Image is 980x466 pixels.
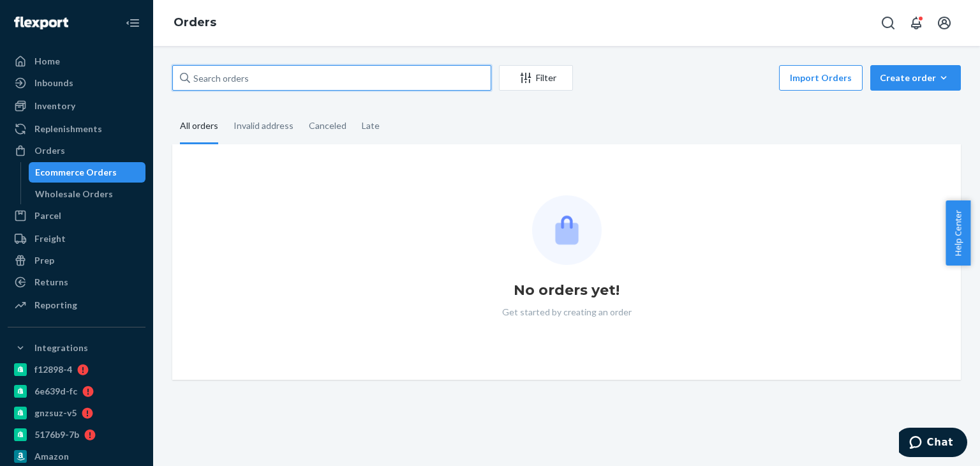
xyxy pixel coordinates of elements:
a: gnzsuz-v5 [8,403,145,423]
div: Late [362,109,380,142]
div: Reporting [34,299,77,312]
a: 5176b9-7b [8,425,145,445]
div: f12898-4 [34,363,72,376]
a: Inbounds [8,73,145,93]
iframe: Opens a widget where you can chat to one of our agents [899,428,967,460]
a: Replenishments [8,119,145,139]
div: Replenishments [34,123,102,135]
div: 6e639d-fc [34,385,77,398]
div: Orders [34,144,65,157]
a: Orders [8,140,145,161]
div: Filter [500,71,572,84]
a: Returns [8,272,145,292]
div: Create order [880,71,951,84]
a: Ecommerce Orders [29,162,146,183]
a: Parcel [8,206,145,226]
a: f12898-4 [8,359,145,380]
div: Inventory [34,100,75,112]
button: Integrations [8,338,145,358]
button: Open Search Box [875,10,901,36]
div: Parcel [34,209,61,222]
a: Prep [8,250,145,271]
div: Integrations [34,342,88,354]
a: 6e639d-fc [8,381,145,402]
h1: No orders yet! [514,280,620,301]
button: Close Navigation [120,10,145,36]
div: Canceled [309,109,346,142]
button: Filter [499,65,573,91]
div: Invalid address [234,109,293,142]
div: Prep [34,254,54,267]
a: Wholesale Orders [29,184,146,204]
div: gnzsuz-v5 [34,407,77,419]
div: Returns [34,276,68,289]
input: Search orders [172,65,491,91]
button: Create order [870,65,961,91]
div: Ecommerce Orders [35,166,117,179]
button: Open account menu [932,10,957,36]
button: Help Center [946,200,970,266]
div: Wholesale Orders [35,188,113,200]
p: Get started by creating an order [502,306,632,319]
div: Amazon [34,450,69,463]
a: Orders [174,15,216,29]
div: Home [34,55,60,68]
div: Inbounds [34,77,73,89]
a: Home [8,51,145,71]
a: Reporting [8,295,145,315]
button: Open notifications [903,10,929,36]
button: Import Orders [779,65,863,91]
a: Inventory [8,96,145,116]
div: 5176b9-7b [34,428,79,441]
a: Freight [8,229,145,249]
img: Flexport logo [14,17,68,29]
img: Empty list [532,195,602,265]
div: Freight [34,232,66,245]
ol: breadcrumbs [163,4,226,41]
div: All orders [180,109,218,144]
